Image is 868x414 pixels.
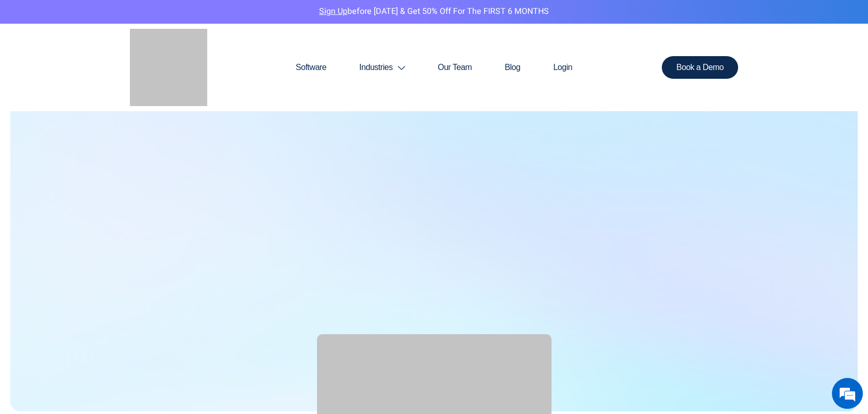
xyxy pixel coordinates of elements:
[662,56,738,79] a: Book a Demo
[421,43,488,92] a: Our Team
[343,43,421,92] a: Industries
[279,43,343,92] a: Software
[537,43,589,92] a: Login
[8,5,860,19] p: before [DATE] & Get 50% Off for the FIRST 6 MONTHS
[488,43,537,92] a: Blog
[319,5,347,18] a: Sign Up
[676,63,724,72] span: Book a Demo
